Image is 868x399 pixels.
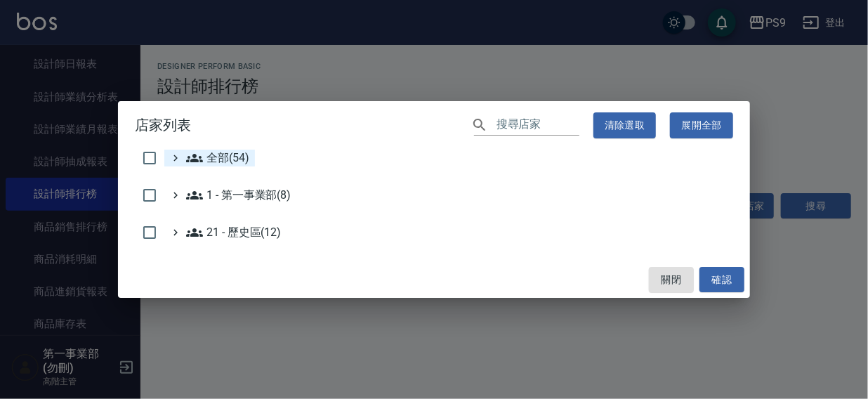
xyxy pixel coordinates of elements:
[497,115,579,136] input: 搜尋店家
[593,112,657,138] button: 清除選取
[699,267,744,293] button: 確認
[118,101,750,150] h2: 店家列表
[186,150,249,166] span: 全部(54)
[186,224,281,241] span: 21 - 歷史區(12)
[649,267,694,293] button: 關閉
[670,112,733,138] button: 展開全部
[186,187,291,204] span: 1 - 第一事業部(8)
